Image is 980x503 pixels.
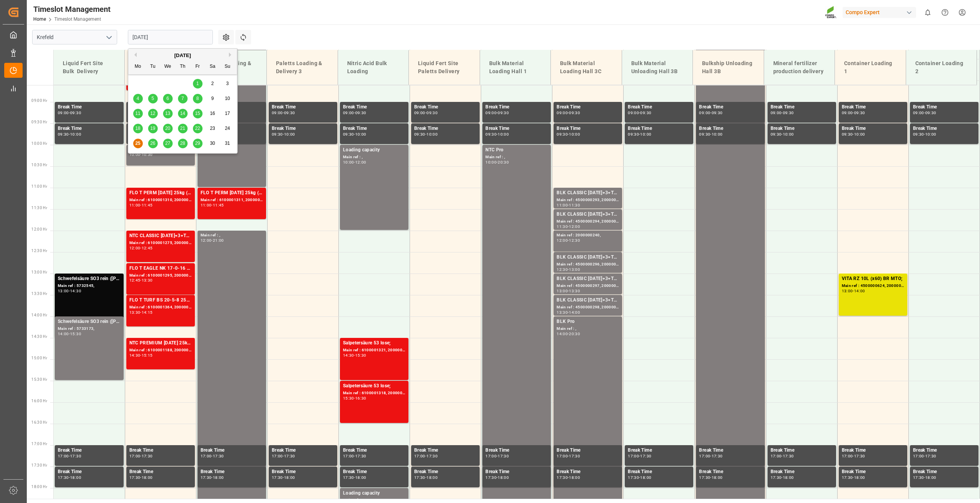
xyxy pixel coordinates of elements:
span: 14:30 Hr [31,334,47,339]
span: 11:00 Hr [31,184,47,188]
div: 20:30 [569,332,580,336]
div: FLO T PERM [DATE] 25kg (x40) INT; [201,189,263,197]
div: 09:30 [854,111,865,115]
div: Main ref : 6100001188, 2000001031; [129,347,192,354]
span: 22 [195,126,200,131]
div: 11:30 [569,203,580,207]
div: Choose Saturday, August 23rd, 2025 [208,124,217,133]
div: 09:00 [913,111,924,115]
div: Main ref : , [557,326,619,332]
span: 6 [167,96,169,101]
span: 10:30 Hr [31,163,47,167]
button: Previous Month [132,52,137,57]
div: Choose Monday, August 25th, 2025 [133,139,143,148]
div: - [924,111,925,115]
div: Break Time [485,125,548,133]
div: Main ref : 4500000293, 2000000240; [557,197,619,203]
span: 29 [195,141,200,146]
div: - [140,279,141,282]
div: BLK CLASSIC [DATE]+3+TE BULK; [557,189,619,197]
div: 09:30 [426,111,438,115]
div: - [354,161,355,164]
div: Break Time [628,125,690,133]
div: - [568,133,569,136]
div: Schwefelsäure SO3 rein ([PERSON_NAME]);Schwefelsäure SO3 rein (HG-Standard); [58,275,121,283]
div: Main ref : 6100001310, 2000000780; [129,197,192,203]
input: Type to search/select [32,30,117,44]
div: 10:00 [355,133,366,136]
div: - [69,111,70,115]
div: Break Time [842,103,904,111]
div: 09:00 [842,111,853,115]
div: Break Time [913,125,975,133]
div: Main ref : 4500000296, 2000000240; [557,261,619,268]
div: - [568,311,569,314]
div: 14:30 [70,289,81,293]
div: Choose Sunday, August 17th, 2025 [223,109,232,118]
span: 10 [225,96,230,101]
button: Next Month [229,52,234,57]
div: 13:30 [569,289,580,293]
div: - [568,239,569,242]
span: 15:00 Hr [31,356,47,360]
div: Schwefelsäure SO3 rein ([PERSON_NAME]); [58,318,121,326]
div: 10:00 [640,133,651,136]
span: 14:00 Hr [31,313,47,317]
span: 31 [225,141,230,146]
div: BLK CLASSIC [DATE]+3+TE BULK; [557,297,619,304]
div: 20:30 [498,161,509,164]
span: 17 [225,111,230,116]
div: 09:30 [712,111,723,115]
div: Th [178,62,188,72]
div: - [354,397,355,400]
div: Sa [208,62,217,72]
div: [DATE] [128,52,237,59]
div: Break Time [771,103,833,111]
div: NTC PREMIUM [DATE] 25kg (x40) D,EN,PL;NTC PREMIUM [DATE]+3+TE 600kg BB; [129,339,192,347]
div: Break Time [343,103,405,111]
img: Screenshot%202023-09-29%20at%2010.02.21.png_1712312052.png [825,6,837,19]
div: 12:00 [355,161,366,164]
div: 11:45 [213,203,224,207]
div: 09:30 [343,133,354,136]
div: 13:00 [842,289,853,293]
div: 11:00 [557,203,568,207]
span: 8 [196,96,199,101]
div: - [710,133,711,136]
div: Bulk Material Unloading Hall 3B [628,56,687,79]
div: 09:30 [70,111,81,115]
span: 19 [150,126,155,131]
div: Main ref : 4500000294, 2000000240; [557,218,619,225]
div: month 2025-08 [131,76,235,151]
span: 12:00 Hr [31,227,47,231]
div: 09:30 [771,133,782,136]
div: 09:30 [414,133,425,136]
div: VITA RZ 10L (x60) BR MTO; [842,275,904,283]
div: Choose Saturday, August 30th, 2025 [208,139,217,148]
a: Home [33,16,46,22]
div: 09:30 [842,133,853,136]
div: Break Time [913,103,975,111]
div: 09:30 [498,111,509,115]
div: 14:15 [142,311,153,314]
div: Choose Friday, August 1st, 2025 [193,79,203,88]
div: Choose Friday, August 8th, 2025 [193,94,203,103]
div: Break Time [699,125,761,133]
div: - [140,311,141,314]
div: 11:00 [201,203,212,207]
button: show 0 new notifications [919,4,936,21]
div: Liquid Fert Site Paletts Delivery [415,56,474,79]
div: Choose Saturday, August 9th, 2025 [208,94,217,103]
div: 09:00 [557,111,568,115]
div: 09:00 [272,111,283,115]
div: Choose Thursday, August 7th, 2025 [178,94,188,103]
div: - [140,203,141,207]
div: BLK CLASSIC [DATE]+3+TE BULK; [557,275,619,283]
div: 09:30 [284,111,295,115]
div: - [211,239,212,242]
div: - [568,332,569,336]
div: 09:30 [699,133,710,136]
div: Break Time [771,125,833,133]
div: 12:00 [201,239,212,242]
div: Salpetersäure 53 lose; [343,382,405,390]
